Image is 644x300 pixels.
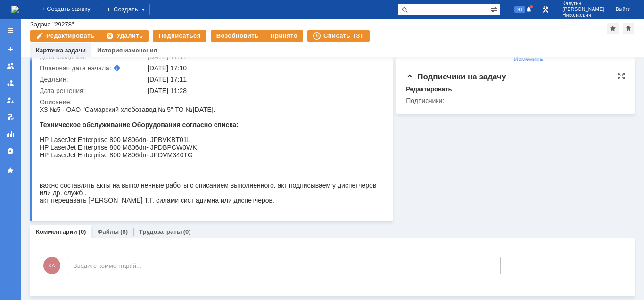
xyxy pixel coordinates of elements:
[514,6,525,13] span: 93
[148,53,380,60] div: [DATE] 17:11
[40,87,146,94] div: Дата решения:
[490,4,500,13] span: Расширенный поиск
[3,110,18,125] a: Мои согласования
[3,93,18,108] a: Мои заявки
[540,4,551,15] a: Перейти в интерфейс администратора
[11,6,19,13] a: Перейти на домашнюю страницу
[3,59,18,74] a: Заявки на командах
[406,97,512,104] div: Подписчики:
[97,47,157,54] a: История изменения
[79,228,86,235] div: (0)
[562,1,604,7] span: Калугин
[3,144,18,159] a: Настройки
[36,228,77,235] a: Комментарии
[183,228,191,235] div: (0)
[618,72,625,80] div: На всю страницу
[139,228,182,235] a: Трудозатраты
[3,127,18,142] a: Отчеты
[562,12,604,18] span: Николаевич
[148,76,380,83] div: [DATE] 17:11
[406,72,506,81] span: Подписчики на задачу
[36,47,86,54] a: Карточка задачи
[148,87,380,94] div: [DATE] 11:28
[562,7,604,12] span: [PERSON_NAME]
[120,228,128,235] div: (8)
[406,86,452,93] div: Редактировать
[102,4,150,15] div: Создать
[623,23,634,34] div: Сделать домашней страницей
[43,257,60,274] span: КА
[40,76,146,83] div: Дедлайн:
[30,21,74,28] div: Задача "29278"
[514,55,544,63] div: Изменить
[40,98,382,106] div: Описание:
[97,228,119,235] a: Файлы
[11,6,19,13] img: logo
[40,64,134,72] div: Плановая дата начала:
[3,76,18,91] a: Заявки в моей ответственности
[607,23,619,34] div: Добавить в избранное
[3,42,18,57] a: Создать заявку
[148,64,380,72] div: [DATE] 17:10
